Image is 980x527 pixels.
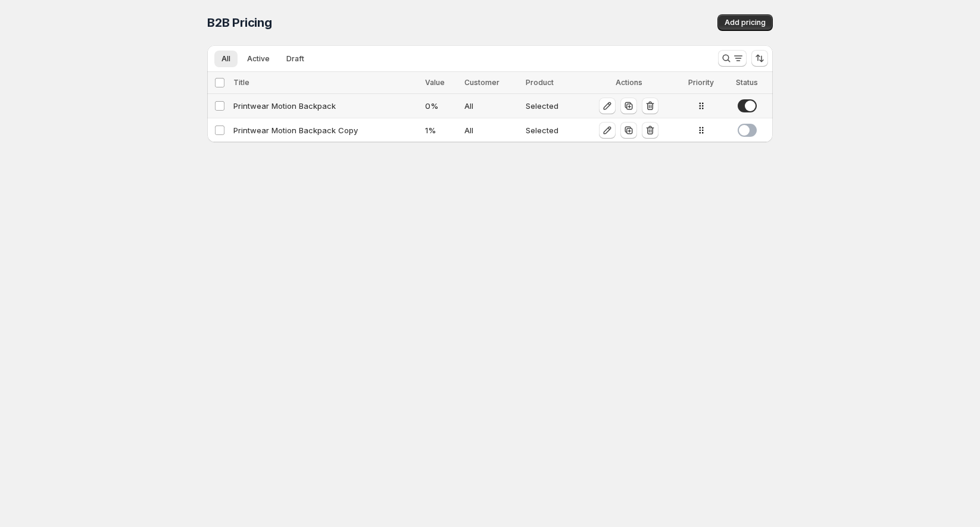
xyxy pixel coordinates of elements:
[233,124,418,136] div: Printwear Motion Backpack Copy
[221,54,230,64] span: All
[464,100,519,112] div: All
[207,15,272,30] span: B2B Pricing
[718,50,747,67] button: Search and filter results
[526,78,554,87] span: Product
[425,124,457,136] div: 1 %
[526,124,577,136] div: Selected
[736,78,758,87] span: Status
[751,50,768,67] button: Sort the results
[425,100,457,112] div: 0 %
[233,100,418,112] div: Printwear Motion Backpack
[464,78,500,87] span: Customer
[464,124,519,136] div: All
[725,18,766,27] span: Add pricing
[425,78,445,87] span: Value
[616,78,642,87] span: Actions
[233,78,249,87] span: Title
[717,14,773,31] button: Add pricing
[526,100,577,112] div: Selected
[247,54,270,64] span: Active
[688,78,714,87] span: Priority
[286,54,304,64] span: Draft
